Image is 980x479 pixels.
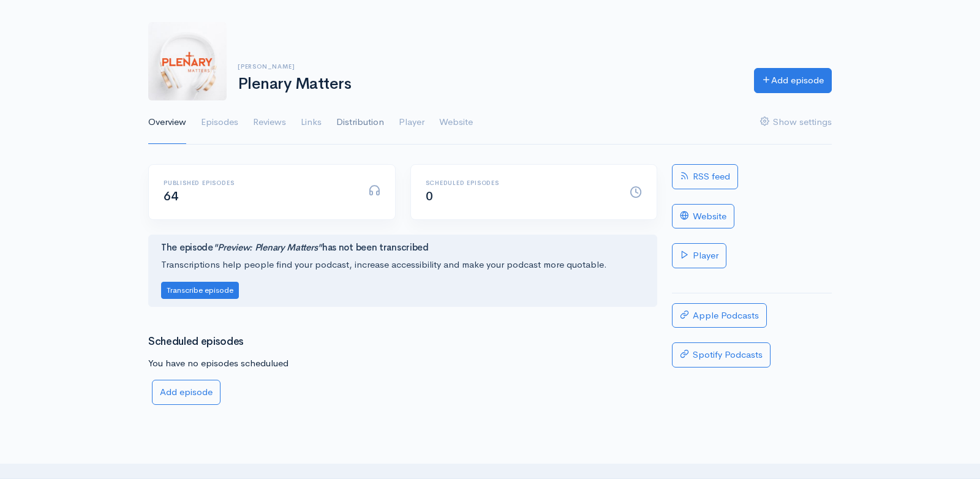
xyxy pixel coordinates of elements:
a: Episodes [201,100,238,145]
a: Add episode [754,68,832,93]
h1: Plenary Matters [238,75,739,93]
a: Player [399,100,424,145]
a: Distribution [336,100,384,145]
h6: [PERSON_NAME] [238,63,739,70]
p: You have no episodes schedulued [148,356,657,371]
a: Show settings [760,100,832,145]
p: Transcriptions help people find your podcast, increase accessibility and make your podcast more q... [161,258,644,272]
span: 64 [164,189,178,204]
i: "Preview: Plenary Matters" [213,241,322,253]
a: Add episode [152,380,221,405]
a: Links [301,100,322,145]
h6: Published episodes [164,179,353,186]
a: Apple Podcasts [672,303,767,328]
a: Spotify Podcasts [672,342,771,368]
a: Transcribe episode [161,284,239,295]
h6: Scheduled episodes [426,179,616,186]
a: Overview [148,100,186,145]
h4: The episode has not been transcribed [161,243,644,253]
button: Transcribe episode [161,282,239,300]
h3: Scheduled episodes [148,336,657,348]
a: Website [672,204,734,229]
a: RSS feed [672,164,738,189]
a: Player [672,243,726,268]
a: Website [439,100,473,145]
span: 0 [426,189,433,204]
a: Reviews [253,100,286,145]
